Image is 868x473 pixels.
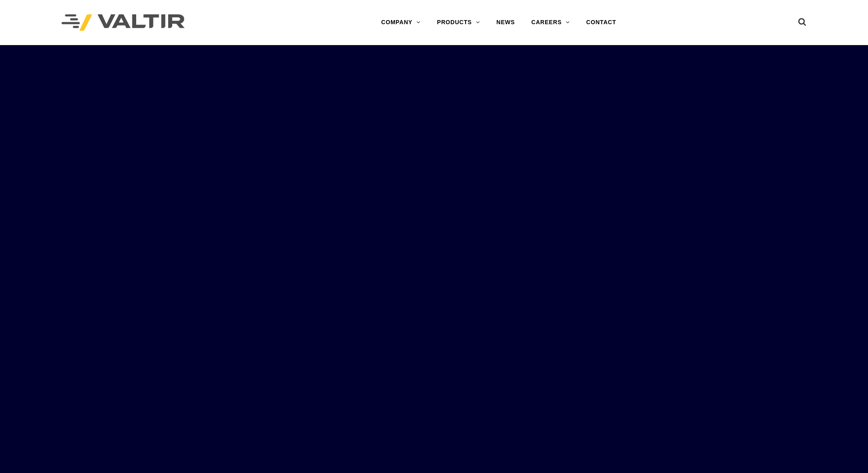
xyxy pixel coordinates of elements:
img: Valtir [62,14,185,31]
a: CONTACT [578,14,624,31]
a: PRODUCTS [429,14,488,31]
a: COMPANY [373,14,429,31]
a: CAREERS [523,14,578,31]
a: NEWS [488,14,523,31]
